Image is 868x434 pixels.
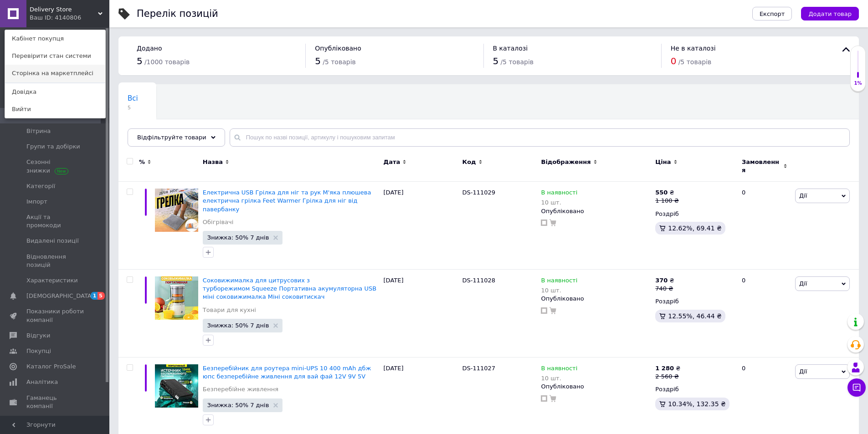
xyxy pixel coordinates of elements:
a: Перевірити стан системи [5,47,105,65]
b: 1 280 [655,365,674,372]
b: 370 [655,277,668,284]
span: DS-111029 [462,189,496,196]
button: Додати товар [801,7,859,20]
span: Імпорт [26,198,47,206]
a: Безперебійник для роутера mini-UPS 10 400 mAh дбж юпс безперебійне живлення для вай фай 12V 9V 5V [203,365,371,380]
span: 5 [315,56,321,66]
span: Покупці [26,347,51,355]
div: 0 [736,270,793,357]
span: Характеристики [26,276,78,285]
a: Електрична USB Грілка для ніг та рук М'яка плюшева електрична грілка Feet Warmer Грілка для ніг в... [203,189,371,212]
span: В наявності [541,365,577,374]
div: Роздріб [655,210,734,218]
div: 10 шт. [541,287,577,294]
span: Delivery Store [30,5,98,14]
button: Експорт [752,7,792,20]
span: Вітрина [26,127,51,135]
span: Відновлення позицій [26,253,84,269]
a: Довідка [5,83,105,101]
div: Роздріб [655,385,734,393]
span: В каталозі [493,45,528,52]
a: Сторінка на маркетплейсі [5,65,105,82]
div: 10 шт. [541,375,577,382]
div: ₴ [655,364,680,373]
a: Товари для кухні [203,306,256,314]
div: Опубліковано [541,207,651,215]
span: Додано [137,45,162,52]
span: Аналітика [26,378,58,386]
span: Гаманець компанії [26,394,84,410]
span: Відгуки [26,332,50,340]
span: Показники роботи компанії [26,307,84,324]
input: Пошук по назві позиції, артикулу і пошуковим запитам [230,128,850,147]
span: DS-111028 [462,277,496,284]
button: Чат з покупцем [847,378,866,397]
span: Не в каталозі [671,45,716,52]
a: Обігрівачі [203,218,233,226]
span: Відфільтруйте товари [137,134,206,141]
div: Опубліковано [541,383,651,391]
img: Электрическая USB Грелка для ног и рук Мягкая плюшевая электрическая грелка Feet Warmer Грелка дл... [155,189,198,232]
span: Каталог ProSale [26,363,76,371]
span: Код [462,158,476,166]
div: Ваш ID: 4140806 [30,14,68,22]
span: Акції та промокоди [26,213,84,230]
a: Безперебійне живлення [203,385,278,393]
span: Дата [384,158,401,166]
span: Експорт [760,10,785,17]
span: Ціна [655,158,671,166]
div: ₴ [655,189,678,197]
span: Дії [799,192,807,199]
span: / 1000 товарів [144,58,190,66]
span: Видалені позиції [26,237,79,245]
span: Додати товар [808,10,852,17]
span: DS-111027 [462,365,496,372]
div: Опубліковано [541,295,651,303]
b: 550 [655,189,668,196]
div: [DATE] [381,182,460,270]
span: Відображення [541,158,591,166]
div: [DATE] [381,270,460,357]
img: Бесперебойник для роутера mini-UPS 10 400 mAh ибп юпс бесперебойное питание для вай фай 12V 9V 5V [155,364,198,408]
span: 5 [128,104,138,111]
span: Дії [799,280,807,287]
div: 1% [851,80,865,87]
a: Вийти [5,101,105,118]
span: % [139,158,145,166]
span: / 5 товарів [323,58,356,66]
span: 0 [671,56,677,66]
div: 10 шт. [541,199,577,206]
div: 1 100 ₴ [655,197,678,205]
span: 5 [98,292,105,300]
span: Замовлення [742,158,781,174]
span: Групи та добірки [26,143,80,151]
span: / 5 товарів [678,58,712,66]
span: Дії [799,368,807,375]
span: / 5 товарів [500,58,534,66]
div: 0 [736,182,793,270]
span: Всі [128,94,138,102]
span: 10.34%, 132.35 ₴ [668,400,726,408]
span: Знижка: 50% 7 днів [207,235,269,240]
span: В наявності [541,277,577,286]
span: 5 [137,56,143,66]
span: В наявності [541,189,577,199]
span: Опубліковано [315,45,361,52]
span: Назва [203,158,223,166]
span: 5 [493,56,499,66]
img: Соковыжималка для цитрусовых с турборежимом Squeeze Портативная аккумуляторная USB мини соковыжим... [155,276,198,320]
span: 1 [91,292,98,300]
span: Сезонні знижки [26,158,84,174]
div: ₴ [655,276,674,285]
span: 12.62%, 69.41 ₴ [668,225,722,232]
div: 2 560 ₴ [655,373,680,381]
div: 740 ₴ [655,285,674,293]
div: Роздріб [655,297,734,306]
a: Соковижималка для цитрусових з турборежимом Squeeze Портативна акумуляторна USB міні соковижималк... [203,277,376,300]
span: [DEMOGRAPHIC_DATA] [26,292,94,300]
span: Знижка: 50% 7 днів [207,402,269,408]
span: Категорії [26,182,55,190]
